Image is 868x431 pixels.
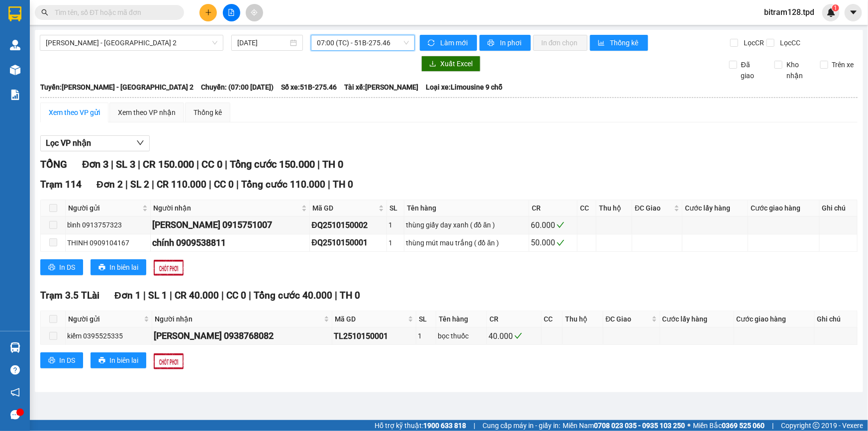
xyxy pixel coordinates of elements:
[154,260,184,276] img: chot-phoi.b9b04613.png
[344,82,418,93] span: Tài xế: [PERSON_NAME]
[152,179,154,190] span: |
[317,158,320,170] span: |
[756,6,822,18] span: bitram128.tpd
[251,9,258,16] span: aim
[228,9,235,16] span: file-add
[230,158,315,170] span: Tổng cước 150.000
[563,311,603,327] th: Thu hộ
[328,179,330,190] span: |
[40,352,83,368] button: printerIn DS
[404,200,530,216] th: Tên hàng
[335,314,406,324] span: Mã GD
[209,179,211,190] span: |
[429,60,436,68] span: download
[49,107,100,118] div: Xem theo VP gửi
[734,311,815,327] th: Cước giao hàng
[226,290,246,301] span: CC 0
[722,422,765,430] strong: 0369 525 060
[311,219,385,231] div: ĐQ2510150002
[281,82,337,93] span: Số xe: 51B-275.46
[375,420,466,431] span: Hỗ trợ kỹ thuật:
[335,290,337,301] span: |
[157,179,206,190] span: CR 110.000
[40,135,150,151] button: Lọc VP nhận
[10,342,20,353] img: warehouse-icon
[48,264,55,272] span: printer
[418,330,434,341] div: 1
[310,234,387,252] td: ĐQ2510150001
[125,179,128,190] span: |
[693,420,765,431] span: Miền Bắc
[832,4,839,11] sup: 1
[387,200,404,216] th: SL
[152,218,308,232] div: [PERSON_NAME] 0915751007
[130,179,149,190] span: SL 2
[10,388,20,397] span: notification
[776,37,802,48] span: Lọc CC
[221,290,224,301] span: |
[845,4,862,21] button: caret-down
[98,264,105,272] span: printer
[67,330,150,341] div: kiếm 0395525335
[590,35,648,51] button: bar-chartThống kê
[91,352,146,368] button: printerIn biên lai
[148,290,167,301] span: SL 1
[740,37,766,48] span: Lọc CR
[487,39,496,47] span: printer
[254,290,332,301] span: Tổng cước 40.000
[533,35,587,51] button: In đơn chọn
[834,4,837,11] span: 1
[193,107,222,118] div: Thống kê
[118,107,176,118] div: Xem theo VP nhận
[143,290,146,301] span: |
[406,219,528,230] div: thùng giấy day xanh ( đồ ăn )
[388,219,402,230] div: 1
[40,179,82,190] span: Trạm 114
[660,311,734,327] th: Cước lấy hàng
[317,35,409,50] span: 07:00 (TC) - 51B-275.46
[154,329,330,343] div: [PERSON_NAME] 0938768082
[310,216,387,234] td: ĐQ2510150002
[563,420,685,431] span: Miền Nam
[482,420,560,431] span: Cung cấp máy in - giấy in:
[175,290,219,301] span: CR 40.000
[136,139,144,147] span: down
[214,179,234,190] span: CC 0
[241,179,325,190] span: Tổng cước 110.000
[138,158,140,170] span: |
[828,59,858,70] span: Trên xe
[311,236,385,249] div: ĐQ2510150001
[41,9,48,16] span: search
[687,424,690,428] span: ⚪️
[610,37,640,48] span: Thống kê
[340,290,360,301] span: TH 0
[236,179,239,190] span: |
[322,158,343,170] span: TH 0
[68,203,140,214] span: Người gửi
[772,420,773,431] span: |
[201,158,222,170] span: CC 0
[10,40,20,50] img: warehouse-icon
[196,158,199,170] span: |
[406,237,528,248] div: thùng mút mau trắng ( đồ ăn )
[333,179,353,190] span: TH 0
[67,219,149,230] div: bỉnh 0913757323
[155,314,322,324] span: Người nhận
[598,39,606,47] span: bar-chart
[246,4,263,21] button: aim
[416,311,436,327] th: SL
[68,314,142,324] span: Người gửi
[67,237,149,248] div: THINH 0909104167
[223,4,240,21] button: file-add
[40,290,99,301] span: Trạm 3.5 TLài
[782,59,812,81] span: Kho nhận
[114,290,141,301] span: Đơn 1
[480,35,531,51] button: printerIn phơi
[594,422,685,430] strong: 0708 023 035 - 0935 103 250
[199,4,217,21] button: plus
[578,200,596,216] th: CC
[98,357,105,365] span: printer
[237,37,288,48] input: 15/10/2025
[312,203,377,214] span: Mã GD
[8,6,21,21] img: logo-vxr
